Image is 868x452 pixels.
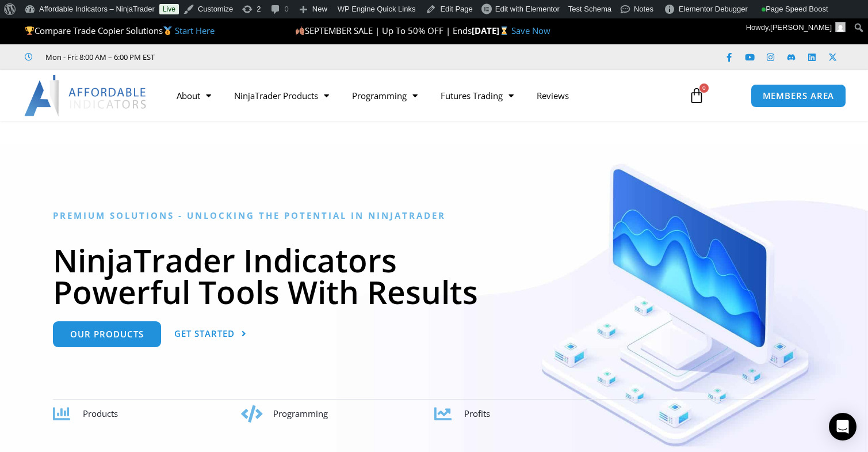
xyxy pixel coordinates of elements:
[174,329,235,338] span: Get Started
[25,26,34,35] img: 🏆
[24,75,148,116] img: LogoAI | Affordable Indicators – NinjaTrader
[751,84,847,108] a: MEMBERS AREA
[495,5,560,13] span: Edit with Elementor
[223,82,341,109] a: NinjaTrader Products
[525,82,580,109] a: Reviews
[699,83,709,93] span: 0
[83,408,118,419] span: Products
[429,82,525,109] a: Futures Trading
[171,51,343,63] iframe: Customer reviews powered by Trustpilot
[671,79,722,112] a: 0
[341,82,429,109] a: Programming
[53,244,815,307] h1: NinjaTrader Indicators Powerful Tools With Results
[43,50,155,64] span: Mon - Fri: 8:00 AM – 6:00 PM EST
[25,25,215,36] span: Compare Trade Copier Solutions
[763,92,835,100] span: MEMBERS AREA
[770,23,832,32] span: [PERSON_NAME]
[829,413,856,440] div: Open Intercom Messenger
[511,25,550,36] a: Save Now
[53,210,815,221] h6: Premium Solutions - Unlocking the Potential in NinjaTrader
[174,321,247,347] a: Get Started
[70,330,144,339] span: Our Products
[159,4,179,14] a: Live
[295,25,472,36] span: SEPTEMBER SALE | Up To 50% OFF | Ends
[175,25,215,36] a: Start Here
[53,321,161,347] a: Our Products
[464,408,490,419] span: Profits
[163,26,172,35] img: 🥇
[296,26,304,35] img: 🍂
[472,25,511,36] strong: [DATE]
[273,408,328,419] span: Programming
[165,82,223,109] a: About
[500,26,508,35] img: ⌛
[742,18,850,37] a: Howdy,
[165,82,678,109] nav: Menu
